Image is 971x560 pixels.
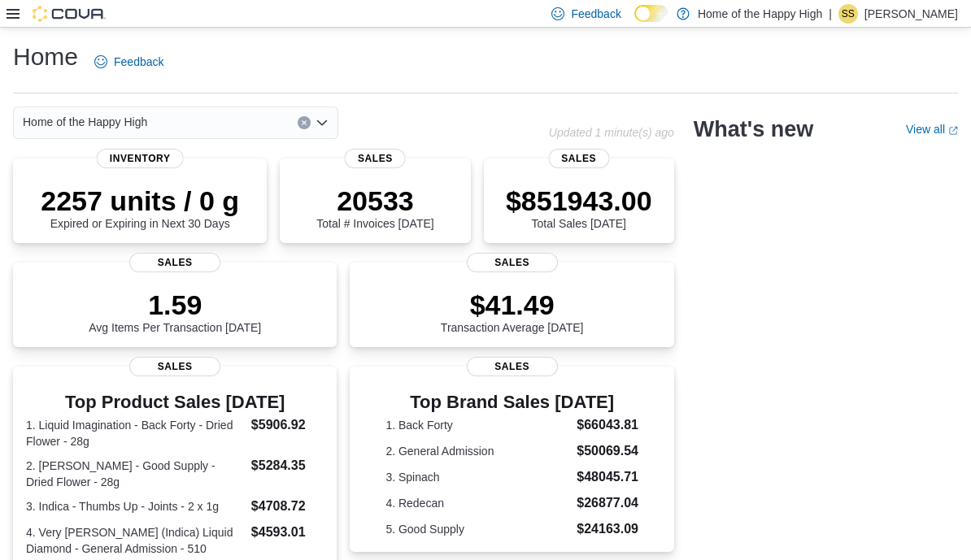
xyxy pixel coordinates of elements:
[97,149,184,168] span: Inventory
[251,415,324,435] dd: $5906.92
[251,523,324,542] dd: $4593.01
[114,54,163,70] span: Feedback
[577,441,638,461] dd: $50069.54
[694,116,813,142] h2: What's new
[251,456,324,475] dd: $5284.35
[698,4,822,24] p: Home of the Happy High
[251,497,324,516] dd: $4708.72
[948,126,958,136] svg: External link
[577,519,638,539] dd: $24163.09
[385,393,638,412] h3: Top Brand Sales [DATE]
[385,443,570,459] dt: 2. General Admission
[129,253,220,272] span: Sales
[467,357,558,376] span: Sales
[26,393,324,412] h3: Top Product Sales [DATE]
[26,417,245,449] dt: 1. Liquid Imagination - Back Forty - Dried Flower - 28g
[441,289,584,334] div: Transaction Average [DATE]
[385,495,570,511] dt: 4. Redecan
[549,126,674,139] p: Updated 1 minute(s) ago
[842,4,855,24] span: SS
[838,4,858,24] div: Sunakshi Sharma
[506,184,652,217] p: $851943.00
[316,116,329,129] button: Open list of options
[467,253,558,272] span: Sales
[89,289,261,334] div: Avg Items Per Transaction [DATE]
[548,149,609,168] span: Sales
[385,521,570,537] dt: 5. Good Supply
[577,493,638,513] dd: $26877.04
[441,289,584,321] p: $41.49
[906,123,958,136] a: View allExternal link
[89,289,261,321] p: 1.59
[316,184,433,217] p: 20533
[13,41,78,73] h1: Home
[23,112,147,132] span: Home of the Happy High
[634,5,668,22] input: Dark Mode
[129,357,220,376] span: Sales
[33,6,106,22] img: Cova
[577,467,638,487] dd: $48045.71
[829,4,832,24] p: |
[506,184,652,230] div: Total Sales [DATE]
[316,184,433,230] div: Total # Invoices [DATE]
[385,469,570,485] dt: 3. Spinach
[88,46,170,78] a: Feedback
[26,458,245,490] dt: 2. [PERSON_NAME] - Good Supply - Dried Flower - 28g
[577,415,638,435] dd: $66043.81
[385,417,570,433] dt: 1. Back Forty
[345,149,406,168] span: Sales
[634,22,635,23] span: Dark Mode
[41,184,239,230] div: Expired or Expiring in Next 30 Days
[298,116,311,129] button: Clear input
[41,184,239,217] p: 2257 units / 0 g
[571,6,620,22] span: Feedback
[26,498,245,514] dt: 3. Indica - Thumbs Up - Joints - 2 x 1g
[864,4,958,24] p: [PERSON_NAME]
